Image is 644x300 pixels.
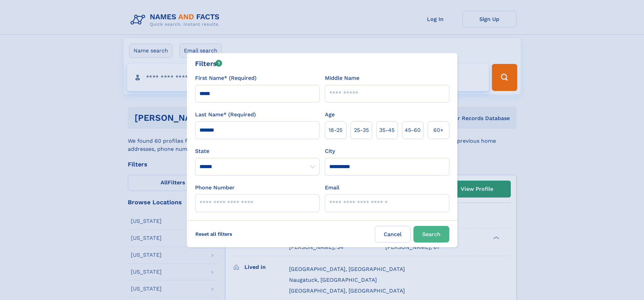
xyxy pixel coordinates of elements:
[195,111,256,119] label: Last Name* (Required)
[195,184,235,192] label: Phone Number
[325,111,335,119] label: Age
[405,126,421,134] span: 45‑60
[191,226,237,242] label: Reset all filters
[195,59,222,69] div: Filters
[325,184,339,192] label: Email
[195,74,257,82] label: First Name* (Required)
[325,74,359,82] label: Middle Name
[329,126,342,134] span: 18‑25
[325,147,335,155] label: City
[413,226,449,243] button: Search
[195,147,319,155] label: State
[354,126,369,134] span: 25‑35
[375,226,411,243] label: Cancel
[433,126,444,134] span: 60+
[379,126,395,134] span: 35‑45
